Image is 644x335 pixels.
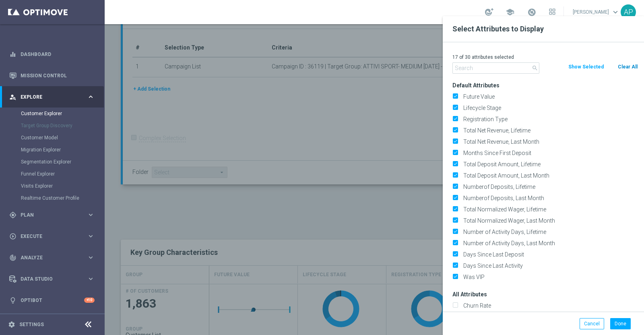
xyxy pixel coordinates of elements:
div: Customer Explorer [21,108,104,120]
a: Realtime Customer Profile [21,195,84,201]
div: Funnel Explorer [21,168,104,180]
label: Registration Type [460,116,638,123]
button: gps_fixed Plan keyboard_arrow_right [9,212,95,218]
i: keyboard_arrow_right [87,254,95,261]
button: Show Selected [568,62,605,71]
div: Execute [9,233,87,240]
div: Target Group Discovery [21,120,104,132]
div: Plan [9,211,87,219]
a: Optibot [21,290,84,311]
div: Optibot [9,290,95,311]
label: Total Normalized Wager, Lifetime [460,206,638,213]
a: Customer Model [21,134,84,141]
label: Total Normalized Wager, Last Month [460,217,638,224]
label: Numberof Deposits, Last Month [460,194,638,202]
label: Numberof Deposits, Lifetime [460,183,638,190]
i: keyboard_arrow_right [87,232,95,240]
label: Total Deposit Amount, Lifetime [460,161,638,168]
label: Number of Activity Days, Last Month [460,240,638,247]
button: Data Studio keyboard_arrow_right [9,276,95,282]
button: track_changes Analyze keyboard_arrow_right [9,254,95,261]
button: play_circle_outline Execute keyboard_arrow_right [9,233,95,240]
button: Cancel [580,318,604,329]
label: Days Since Last Activity [460,262,638,269]
i: person_search [9,93,17,101]
i: play_circle_outline [9,233,17,240]
label: Was VIP [460,273,638,281]
a: Mission Control [21,65,95,86]
div: Visits Explorer [21,180,104,192]
div: Mission Control [9,65,95,86]
div: Segmentation Explorer [21,156,104,168]
div: Explore [9,93,87,101]
span: Explore [21,95,87,99]
h3: All Attributes [452,291,638,298]
span: Plan [21,213,87,217]
label: Days Since Last Deposit [460,251,638,258]
span: Data Studio [21,277,87,281]
input: Search [452,62,539,74]
a: Dashboard [21,43,95,65]
h2: Select Attributes to Display [452,24,634,34]
span: keyboard_arrow_down [611,8,620,17]
i: equalizer [9,51,17,58]
p: 17 of 30 attributes selected [452,54,638,60]
label: Total Net Revenue, Lifetime [460,127,638,134]
a: Visits Explorer [21,183,84,189]
a: [PERSON_NAME]keyboard_arrow_down [572,6,621,18]
label: Total Deposit Amount, Last Month [460,172,638,179]
label: Lifecycle Stage [460,104,638,112]
i: settings [8,321,15,328]
button: Done [610,318,631,329]
label: Future Value [460,93,638,100]
span: school [506,8,514,17]
label: Number of Activity Days, Lifetime [460,228,638,236]
i: gps_fixed [9,211,17,219]
div: Realtime Customer Profile [21,192,104,204]
div: +10 [84,298,95,303]
i: lightbulb [9,297,17,304]
a: Segmentation Explorer [21,159,84,165]
a: Customer Explorer [21,110,84,117]
i: track_changes [9,254,17,261]
button: Mission Control [9,72,95,79]
label: Months Since First Deposit [460,149,638,157]
button: lightbulb Optibot +10 [9,297,95,304]
div: Analyze [9,254,87,261]
i: keyboard_arrow_right [87,93,95,101]
a: Migration Explorer [21,147,84,153]
button: Clear All [617,62,638,71]
label: Total Net Revenue, Last Month [460,138,638,145]
button: person_search Explore keyboard_arrow_right [9,94,95,100]
button: equalizer Dashboard [9,51,95,58]
h3: Default Attributes [452,82,638,89]
a: Settings [19,322,44,327]
label: Churn Rate [460,302,638,309]
i: search [532,65,538,71]
i: keyboard_arrow_right [87,275,95,283]
span: Execute [21,234,87,239]
span: Analyze [21,255,87,260]
div: AP [621,4,636,20]
div: Migration Explorer [21,144,104,156]
div: Dashboard [9,43,95,65]
div: Customer Model [21,132,104,144]
a: Funnel Explorer [21,171,84,177]
div: Data Studio [9,275,87,283]
i: keyboard_arrow_right [87,211,95,219]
